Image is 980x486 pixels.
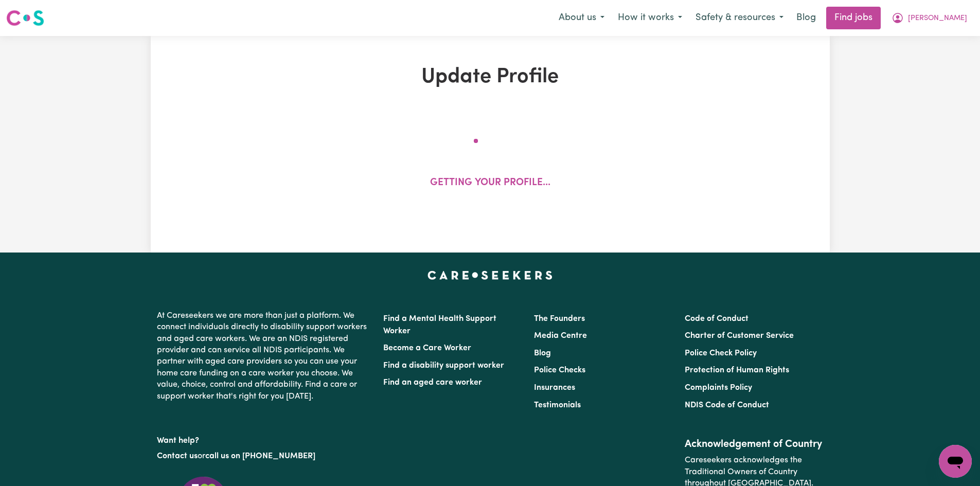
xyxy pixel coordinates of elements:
a: Police Checks [534,366,585,374]
img: Careseekers logo [6,9,44,27]
button: How it works [611,7,689,29]
a: Code of Conduct [685,315,749,323]
a: Contact us [157,452,198,460]
a: Testimonials [534,401,581,409]
a: Protection of Human Rights [685,366,789,374]
a: call us on [PHONE_NUMBER] [205,452,315,460]
p: At Careseekers we are more than just a platform. We connect individuals directly to disability su... [157,306,371,406]
span: [PERSON_NAME] [908,13,967,24]
a: Find an aged care worker [383,379,482,387]
p: Want help? [157,431,371,446]
a: Charter of Customer Service [685,332,794,340]
a: The Founders [534,315,585,323]
a: NDIS Code of Conduct [685,401,769,409]
a: Careseekers logo [6,6,44,30]
button: About us [552,7,611,29]
a: Media Centre [534,332,587,340]
a: Become a Care Worker [383,344,471,352]
p: or [157,446,371,466]
a: Find a disability support worker [383,362,504,370]
a: Complaints Policy [685,384,752,392]
a: Find jobs [826,7,881,29]
h1: Update Profile [270,65,710,89]
button: Safety & resources [689,7,790,29]
iframe: Button to launch messaging window, conversation in progress [939,445,972,478]
p: Getting your profile... [430,176,550,191]
a: Blog [790,7,822,29]
a: Insurances [534,384,575,392]
a: Careseekers home page [427,271,553,279]
a: Find a Mental Health Support Worker [383,315,496,335]
button: My Account [885,7,974,29]
h2: Acknowledgement of Country [685,438,823,451]
a: Blog [534,349,551,357]
a: Police Check Policy [685,349,757,357]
